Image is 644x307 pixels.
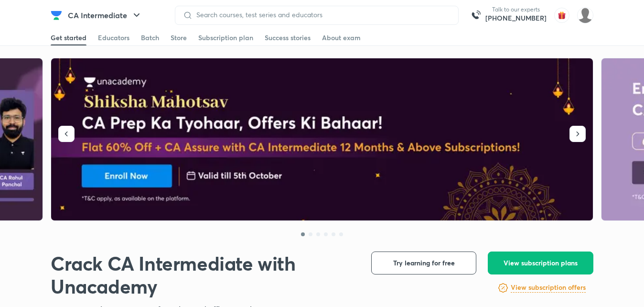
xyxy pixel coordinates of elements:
div: Batch [141,33,159,43]
a: Subscription plan [198,30,253,45]
span: View subscription plans [504,258,578,268]
div: Get started [51,33,86,43]
a: Store [171,30,187,45]
span: Try learning for free [393,258,455,268]
a: Educators [98,30,129,45]
a: [PHONE_NUMBER] [485,13,547,23]
a: View subscription offers [511,282,586,294]
h1: Crack CA Intermediate with Unacademy [51,252,356,298]
button: Try learning for free [371,252,476,274]
div: Success stories [265,33,311,43]
div: Subscription plan [198,33,253,43]
img: avatar [554,8,569,23]
img: Shikha kumari [577,7,593,23]
a: Success stories [265,30,311,45]
div: Store [171,33,187,43]
button: CA Intermediate [62,6,148,25]
p: Talk to our experts [485,6,547,13]
img: Company Logo [51,10,62,21]
div: Educators [98,33,129,43]
input: Search courses, test series and educators [193,11,451,19]
a: Get started [51,30,86,45]
img: call-us [466,6,485,25]
a: About exam [322,30,361,45]
div: About exam [322,33,361,43]
h6: View subscription offers [511,283,586,293]
a: Batch [141,30,159,45]
button: View subscription plans [488,252,593,274]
